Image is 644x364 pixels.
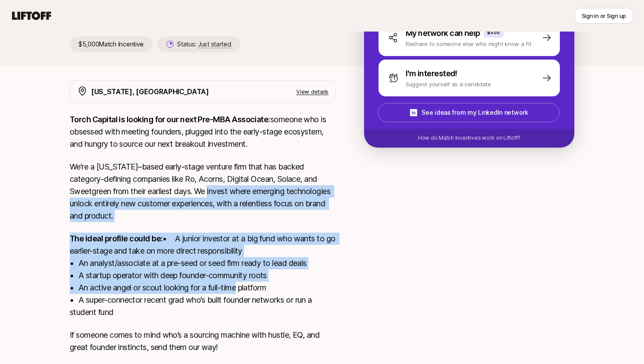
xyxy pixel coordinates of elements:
[70,329,336,353] p: If someone comes to mind who’s a sourcing machine with hustle, EQ, and great founder instincts, s...
[198,40,231,48] span: Just started
[70,115,270,124] strong: Torch Capital is looking for our next Pre-MBA Associate:
[406,67,457,80] p: I'm interested!
[574,8,633,24] button: Sign in or Sign up
[406,27,480,39] p: My network can help
[70,234,163,243] strong: The ideal profile could be:
[378,103,559,122] button: See ideas from my LinkedIn network
[70,233,336,318] p: • A junior investor at a big fund who wants to go earlier-stage and take on more direct responsib...
[91,86,209,97] p: [US_STATE], [GEOGRAPHIC_DATA]
[70,113,336,150] p: someone who is obsessed with meeting founders, plugged into the early-stage ecosystem, and hungry...
[70,161,336,222] p: We’re a [US_STATE]–based early-stage venture firm that has backed category-defining companies lik...
[70,36,152,52] p: $5,000 Match Incentive
[487,29,500,36] p: $500
[421,107,528,118] p: See ideas from my LinkedIn network
[406,80,491,88] p: Suggest yourself as a candidate
[296,87,329,96] p: View details
[418,134,520,142] p: How do Match Incentives work on Liftoff?
[177,39,231,49] p: Status:
[406,39,531,48] p: Reshare to someone else who might know a fit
